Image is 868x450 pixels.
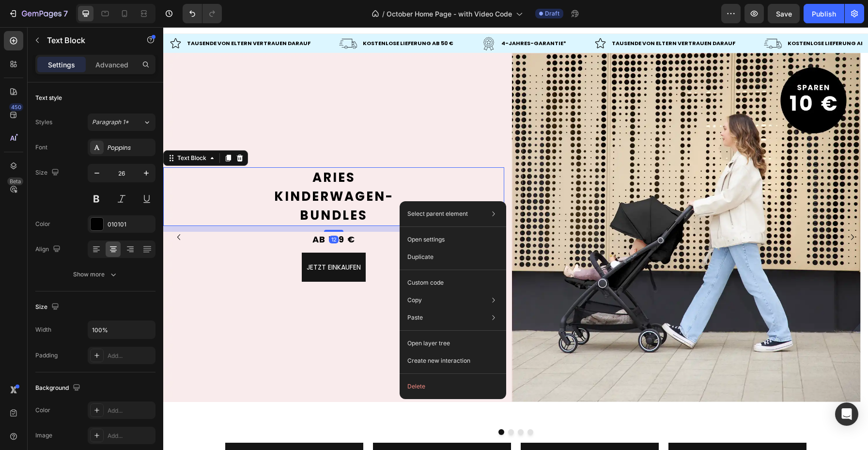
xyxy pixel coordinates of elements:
input: Auto [88,321,155,338]
button: Dot [355,402,360,408]
p: Paste [407,313,423,322]
span: / [382,9,385,19]
span: October Home Page - with Video Code [387,9,512,19]
div: 450 [9,103,23,111]
button: Carousel Next Arrow [682,202,697,218]
div: 12 [166,209,175,216]
div: Size [35,301,61,314]
div: Add... [108,406,153,415]
div: Padding [35,351,58,360]
div: Beta [7,177,23,185]
p: Advanced [95,60,128,70]
p: Copy [407,296,422,305]
div: Show more [73,270,118,279]
p: Custom code [407,278,444,287]
span: Paragraph 1* [92,118,129,127]
div: Background [35,382,82,395]
h2: jetzt einkaufen [139,235,202,245]
div: Undo/Redo [183,4,222,23]
p: Select parent element [407,209,468,218]
button: Dot [335,402,341,408]
div: Text style [35,94,62,102]
div: Publish [812,9,836,19]
button: Publish [804,4,844,23]
div: 010101 [108,220,153,229]
button: Paragraph 1* [88,113,155,131]
iframe: Design area [163,27,868,450]
p: Open settings [407,235,445,244]
strong: Kostenlose Lieferung ab 50 € [624,12,715,20]
div: Color [35,220,50,228]
p: Aries [1,141,340,160]
div: Open Intercom Messenger [835,402,858,426]
button: Delete [403,378,502,395]
button: Dot [364,402,370,408]
div: Add... [108,432,153,440]
div: Poppins [108,144,153,152]
div: Width [35,325,51,334]
p: Open layer tree [407,339,450,348]
button: 7 [4,4,72,23]
p: Settings [48,60,75,70]
div: Styles [35,118,52,127]
p: Bundles [1,179,340,198]
p: 7 [63,8,68,19]
button: Save [768,4,800,23]
p: Create new interaction [407,356,470,366]
div: Image [35,431,52,440]
div: Add... [108,352,153,360]
p: Kinderwagen- [1,160,340,179]
div: Size [35,166,61,179]
button: Dot [345,402,351,408]
p: ab 139 € [1,206,340,219]
span: Save [776,10,792,18]
button: Carousel Back Arrow [8,202,23,218]
p: Text Block [47,34,129,46]
span: Draft [545,9,559,18]
div: Align [35,243,62,256]
div: Font [35,143,47,152]
button: Show more [35,266,155,283]
div: Text Block [12,127,45,135]
div: Color [35,406,50,415]
p: Duplicate [407,253,434,261]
